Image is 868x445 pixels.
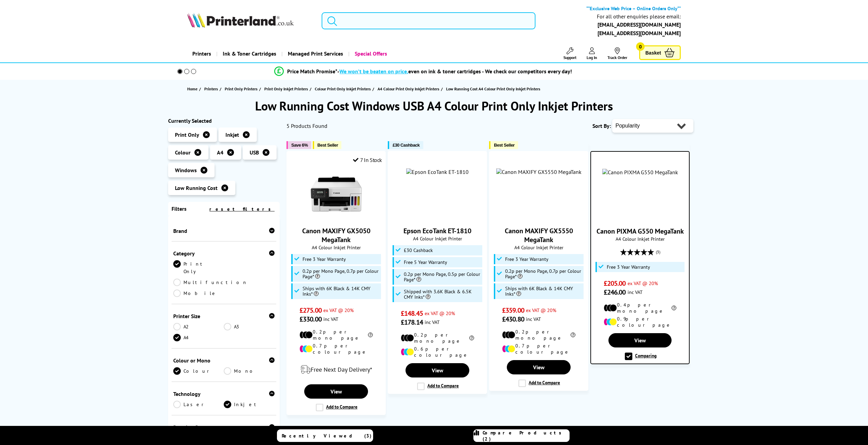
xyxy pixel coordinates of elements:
li: 0.9p per colour page [604,316,677,328]
div: Category [173,250,275,257]
a: Log In [587,47,597,60]
span: 0.2p per Mono Page, 0.5p per Colour Page* [404,271,481,282]
span: £178.14 [401,318,423,327]
span: A4 Colour Inkjet Printer [493,244,585,251]
span: inc VAT [425,319,440,325]
div: Running Costs [173,424,275,431]
span: Shipped with 3.6K Black & 6.5K CMY Inks* [404,289,481,300]
a: Print Only Printers [225,85,259,92]
a: Multifunction [173,279,248,286]
a: A3 [224,323,275,330]
div: Technology [173,390,275,397]
a: [EMAIL_ADDRESS][DOMAIN_NAME] [598,21,681,28]
a: Laser [173,401,224,408]
a: View [304,384,368,399]
a: Track Order [607,47,627,60]
a: Managed Print Services [281,45,348,62]
a: reset filters [209,206,275,212]
img: Canon PIXMA G550 MegaTank [602,169,678,176]
button: Save 6% [286,141,311,149]
span: A4 Colour Inkjet Printer [290,244,382,251]
span: inc VAT [628,289,643,295]
span: Sort By: [592,122,611,129]
span: Best Seller [318,143,338,148]
span: Inkjet [225,131,239,138]
img: Canon MAXIFY GX5550 MegaTank [496,168,582,175]
span: £205.00 [604,279,626,288]
a: Print Only [173,260,224,275]
span: inc VAT [323,316,338,322]
span: £359.00 [502,306,524,315]
a: View [507,360,570,374]
span: £330.00 [299,315,322,324]
a: Canon MAXIFY GX5550 MegaTank [505,226,573,244]
span: ex VAT @ 20% [425,310,455,316]
a: View [406,363,469,377]
a: Inkjet [224,401,275,408]
a: Ink & Toner Cartridges [216,45,281,62]
span: 0.2p per Mono Page, 0.7p per Colour Page* [303,268,380,279]
li: 0.6p per colour page [401,346,474,358]
span: Printers [204,85,218,92]
span: ex VAT @ 20% [323,307,354,313]
span: A4 Colour Inkjet Printer [594,236,686,242]
a: Canon MAXIFY GX5050 MegaTank [302,226,370,244]
span: Colour [175,149,191,156]
span: £430.80 [502,315,524,324]
a: Colour Print Only Inkjet Printers [315,85,372,92]
li: modal_Promise [165,65,682,77]
a: Print Only Inkjet Printers [264,85,310,92]
span: Free 3 Year Warranty [303,256,346,262]
button: Best Seller [313,141,342,149]
span: Support [563,55,576,60]
span: £30 Cashback [393,143,420,148]
li: 0.7p per colour page [299,343,373,355]
label: Add to Compare [417,383,459,390]
span: Print Only [175,131,199,138]
a: [EMAIL_ADDRESS][DOMAIN_NAME] [598,30,681,36]
a: A2 [173,323,224,330]
div: Printer Size [173,313,275,320]
li: 0.7p per colour page [502,343,575,355]
a: Special Offers [348,45,392,62]
div: Brand [173,227,275,234]
div: modal_delivery [290,360,382,379]
a: View [608,333,672,347]
label: Add to Compare [518,380,560,387]
a: Basket 0 [639,45,681,60]
span: inc VAT [526,316,541,322]
li: 0.2p per mono page [401,332,474,344]
img: Epson EcoTank ET-1810 [406,168,469,175]
span: £148.45 [401,309,423,318]
a: Mono [224,367,275,375]
span: Ink & Toner Cartridges [223,45,276,62]
button: Best Seller [489,141,518,149]
a: Epson EcoTank ET-1810 [403,226,471,235]
span: A4 [217,149,223,156]
span: 0.2p per Mono Page, 0.7p per Colour Page* [505,268,582,279]
span: ex VAT @ 20% [526,307,556,313]
span: Ships with 6K Black & 14K CMY Inks* [505,286,582,297]
a: Support [563,47,576,60]
span: Print Only Printers [225,85,258,92]
span: 5 Products Found [286,122,327,129]
a: Recently Viewed (3) [277,429,373,442]
span: ex VAT @ 20% [628,280,658,286]
img: Printerland Logo [187,13,294,28]
li: 0.2p per mono page [299,329,373,341]
span: Free 3 Year Warranty [607,264,650,270]
span: Recently Viewed (3) [282,433,372,439]
li: 0.2p per mono page [502,329,575,341]
a: Printers [187,45,216,62]
span: Price Match Promise* [287,68,337,75]
span: Free 3 Year Warranty [505,256,548,262]
div: - even on ink & toner cartridges - We check our competitors every day! [337,68,572,75]
span: £30 Cashback [404,248,433,253]
span: Low Running Cost [175,184,218,191]
label: Comparing [625,353,657,360]
div: For all other enquiries please email: [597,13,681,20]
span: (3) [656,246,660,258]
